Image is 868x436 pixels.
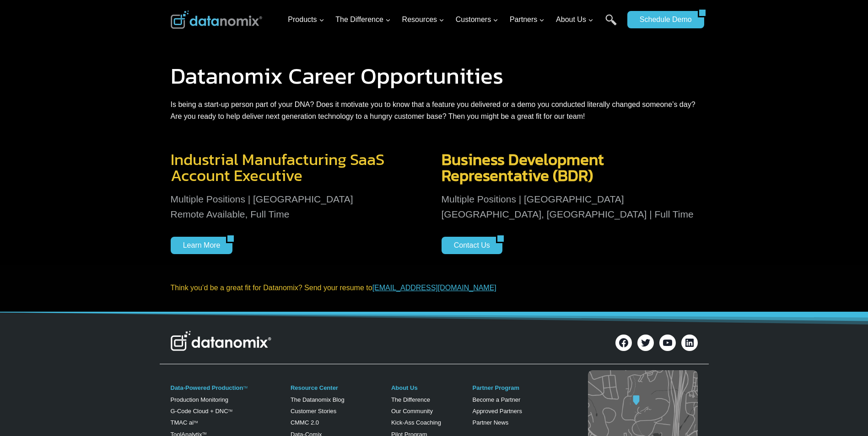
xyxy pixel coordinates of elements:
[391,396,430,403] a: The Difference
[202,432,206,435] a: TM
[171,99,698,122] p: Is being a start-up person part of your DNA? Does it motivate you to know that a feature you deli...
[291,408,336,415] a: Customer Stories
[472,408,522,415] a: Approved Partners
[288,14,324,26] span: Products
[291,419,319,426] a: CMMC 2.0
[171,191,427,222] p: Multiple Positions | [GEOGRAPHIC_DATA] Remote Available, Full Time
[335,14,391,26] span: The Difference
[556,14,593,26] span: About Us
[442,147,604,171] span: Business Development
[510,14,545,26] span: Partners
[171,282,698,294] p: Think you’d be a great fit for Datanomix? Send your resume to
[171,237,226,254] a: Learn More
[291,396,345,403] a: The Datanomix Blog
[171,151,427,183] h3: Industrial Manufacturing SaaS Account Executive
[391,408,433,415] a: Our Community
[243,386,247,389] a: TM
[171,331,271,351] img: Datanomix Logo
[627,11,698,28] a: Schedule Demo
[391,419,441,426] a: Kick-Ass Coaching
[194,420,198,424] sup: TM
[171,11,262,29] img: Datanomix
[372,284,496,292] a: [EMAIL_ADDRESS][DOMAIN_NAME]
[472,396,520,403] a: Become a Partner
[171,64,698,87] h1: Datanomix Career Opportunities
[442,237,496,254] a: Contact Us
[171,396,228,403] a: Production Monitoring
[291,384,338,391] a: Resource Center
[391,384,418,391] a: About Us
[402,14,444,26] span: Resources
[284,5,623,35] nav: Primary Navigation
[171,408,232,415] a: G-Code Cloud + DNCTM
[472,419,508,426] a: Partner News
[171,384,243,391] a: Data-Powered Production
[442,191,698,222] p: Multiple Positions | [GEOGRAPHIC_DATA] [GEOGRAPHIC_DATA], [GEOGRAPHIC_DATA] | Full Time
[605,14,617,35] a: Search
[456,14,498,26] span: Customers
[442,163,593,187] span: Representative (BDR)
[472,384,519,391] a: Partner Program
[171,419,198,426] a: TMAC aiTM
[228,409,232,412] sup: TM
